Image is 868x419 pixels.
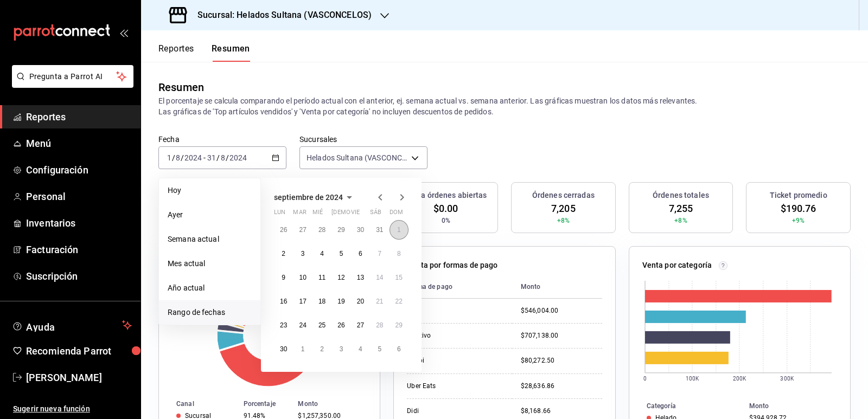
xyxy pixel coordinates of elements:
abbr: domingo [390,209,403,220]
span: +8% [557,216,570,225]
div: $8,168.66 [521,407,602,416]
input: ---- [229,153,247,162]
th: Monto [512,275,602,299]
span: / [216,153,220,162]
span: Inventarios [26,216,132,230]
button: 25 de septiembre de 2024 [312,315,331,335]
span: +8% [674,216,687,225]
abbr: 26 de septiembre de 2024 [337,321,344,329]
button: Resumen [212,43,250,62]
div: Resumen [158,79,204,95]
button: septiembre de 2024 [274,191,356,204]
button: 21 de septiembre de 2024 [370,292,389,311]
button: 29 de septiembre de 2024 [390,315,409,335]
abbr: 6 de septiembre de 2024 [359,250,362,257]
abbr: 2 de septiembre de 2024 [282,250,285,257]
p: El porcentaje se calcula comparando el período actual con el anterior, ej. semana actual vs. sema... [158,95,851,117]
div: Rappi [407,356,503,365]
button: 11 de septiembre de 2024 [312,268,331,287]
span: [PERSON_NAME] [26,370,132,385]
abbr: sábado [370,209,381,220]
button: 5 de septiembre de 2024 [331,244,350,263]
div: $28,636.86 [521,382,602,391]
abbr: 3 de octubre de 2024 [340,345,343,353]
button: 27 de agosto de 2024 [293,220,312,240]
button: 30 de agosto de 2024 [351,220,370,240]
span: - [203,153,206,162]
abbr: 25 de septiembre de 2024 [318,321,325,329]
div: navigation tabs [158,43,250,62]
h3: Ticket promedio [770,190,827,201]
abbr: 5 de septiembre de 2024 [340,250,343,257]
span: Semana actual [168,234,252,245]
abbr: 30 de septiembre de 2024 [280,345,287,353]
button: 17 de septiembre de 2024 [293,292,312,311]
th: Categoría [629,400,745,412]
abbr: viernes [351,209,360,220]
input: ---- [184,153,202,162]
h3: Órdenes cerradas [532,190,595,201]
abbr: jueves [331,209,395,220]
p: Venta por categoría [642,260,712,271]
abbr: 16 de septiembre de 2024 [280,298,287,305]
abbr: 11 de septiembre de 2024 [318,274,325,281]
h3: Órdenes totales [653,190,709,201]
abbr: 20 de septiembre de 2024 [357,298,364,305]
button: 29 de agosto de 2024 [331,220,350,240]
abbr: martes [293,209,306,220]
div: $546,004.00 [521,306,602,315]
span: Menú [26,136,132,151]
button: 8 de septiembre de 2024 [390,244,409,263]
button: 5 de octubre de 2024 [370,339,389,359]
th: Forma de pago [407,275,512,299]
button: 27 de septiembre de 2024 [351,315,370,335]
abbr: 17 de septiembre de 2024 [299,298,306,305]
abbr: 6 de octubre de 2024 [397,345,401,353]
button: 15 de septiembre de 2024 [390,268,409,287]
abbr: 14 de septiembre de 2024 [376,274,383,281]
button: 18 de septiembre de 2024 [312,292,331,311]
button: 28 de septiembre de 2024 [370,315,389,335]
span: Reportes [26,109,132,124]
abbr: 1 de octubre de 2024 [301,345,305,353]
button: 2 de septiembre de 2024 [274,244,293,263]
abbr: miércoles [312,209,323,220]
button: 19 de septiembre de 2024 [331,292,350,311]
button: 28 de agosto de 2024 [312,220,331,240]
button: Pregunta a Parrot AI [12,65,133,88]
span: Pregunta a Parrot AI [29,71,117,82]
span: Mes actual [168,258,252,269]
span: Recomienda Parrot [26,344,132,358]
span: Ayuda [26,319,118,332]
span: / [226,153,229,162]
div: Efectivo [407,331,503,340]
span: Hoy [168,185,252,196]
button: open_drawer_menu [119,28,128,37]
span: Sugerir nueva función [13,403,132,415]
button: 16 de septiembre de 2024 [274,292,293,311]
span: Suscripción [26,269,132,283]
button: 7 de septiembre de 2024 [370,244,389,263]
span: Helados Sultana (VASCONCELOS) [307,152,407,163]
abbr: 27 de septiembre de 2024 [357,321,364,329]
abbr: 30 de agosto de 2024 [357,226,364,234]
abbr: 10 de septiembre de 2024 [299,274,306,281]
th: Porcentaje [239,398,294,410]
button: 1 de octubre de 2024 [293,339,312,359]
button: 4 de septiembre de 2024 [312,244,331,263]
abbr: 29 de septiembre de 2024 [395,321,403,329]
abbr: 8 de septiembre de 2024 [397,250,401,257]
input: -- [167,153,172,162]
button: Reportes [158,43,194,62]
abbr: 23 de septiembre de 2024 [280,321,287,329]
abbr: 28 de agosto de 2024 [318,226,325,234]
h3: Sucursal: Helados Sultana (VASCONCELOS) [189,9,372,22]
span: 7,205 [551,201,576,216]
abbr: 27 de agosto de 2024 [299,226,306,234]
div: $80,272.50 [521,356,602,365]
button: 22 de septiembre de 2024 [390,292,409,311]
a: Pregunta a Parrot AI [8,79,133,90]
div: Uber Eats [407,382,503,391]
button: 23 de septiembre de 2024 [274,315,293,335]
button: 3 de octubre de 2024 [331,339,350,359]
